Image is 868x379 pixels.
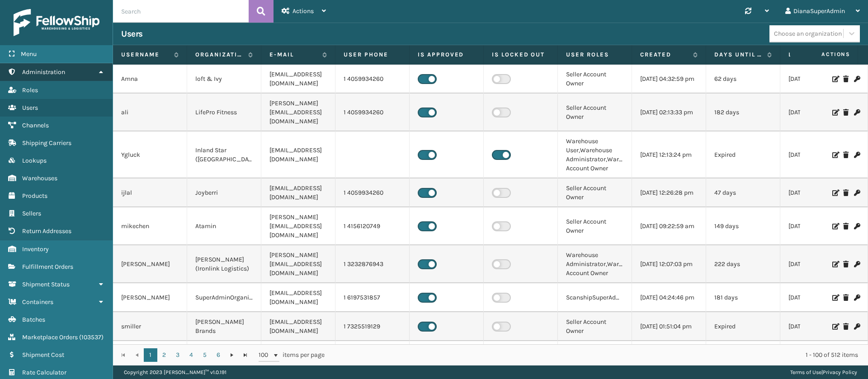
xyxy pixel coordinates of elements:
td: SuperAdminOrganization [187,283,261,312]
td: 222 days [706,245,780,283]
td: ijlal [113,178,187,207]
h3: Users [121,28,143,39]
td: 1 4156120749 [335,207,410,245]
p: Copyright 2023 [PERSON_NAME]™ v 1.0.191 [124,365,226,379]
td: 1 9096446292 [335,341,410,370]
td: [DATE] 04:10:30 pm [780,207,854,245]
i: Change Password [854,76,859,82]
span: Users [22,104,38,112]
td: Warehouse User [558,341,632,370]
span: Marketplace Orders [22,333,78,341]
a: 4 [184,348,198,362]
i: Edit [832,190,838,196]
span: Administration [22,68,65,76]
span: Go to the next page [228,351,236,359]
i: Delete [843,109,849,116]
td: 181 days [706,283,780,312]
td: smiller [113,312,187,341]
td: Ygluck [113,131,187,178]
i: Edit [832,295,838,301]
span: 100 [259,351,272,360]
a: Go to the last page [239,348,252,362]
a: 5 [198,348,212,362]
i: Delete [843,223,849,229]
td: [DATE] 04:24:46 pm [632,283,706,312]
td: 1 3232876943 [335,245,410,283]
i: Edit [832,109,838,116]
td: [EMAIL_ADDRESS][DOMAIN_NAME] [261,65,335,94]
td: Seller Account Owner [558,94,632,131]
span: Rate Calculator [22,369,66,376]
i: Edit [832,261,838,267]
span: Products [22,192,47,200]
a: 6 [212,348,225,362]
td: [DATE] 12:26:28 pm [632,178,706,207]
td: Inland Star ([GEOGRAPHIC_DATA]) [187,131,261,178]
td: 182 days [706,94,780,131]
a: 1 [144,348,157,362]
a: Go to the next page [225,348,239,362]
td: [DATE] 07:03:58 pm [780,178,854,207]
td: [PERSON_NAME][EMAIL_ADDRESS][DOMAIN_NAME] [261,94,335,131]
div: Choose an organization [774,29,842,38]
td: LifePro Fitness [187,94,261,131]
span: items per page [259,348,325,362]
i: Edit [832,76,838,82]
td: [EMAIL_ADDRESS][DOMAIN_NAME] [261,341,335,370]
td: [DATE] 12:03:11 pm [780,341,854,370]
td: [DATE] 04:56:57 pm [632,341,706,370]
td: Warehouse Administrator,Warehouse Account Owner [558,245,632,283]
td: Seller Account Owner [558,178,632,207]
label: E-mail [269,51,318,59]
td: [DATE] 08:12:54 pm [780,131,854,178]
i: Delete [843,323,849,330]
td: 1 7325519129 [335,312,410,341]
td: [DATE] 02:13:33 pm [632,94,706,131]
img: logo [14,9,99,36]
td: 47 days [706,178,780,207]
td: Atamin [187,207,261,245]
i: Edit [832,152,838,158]
i: Change Password [854,261,859,267]
i: Edit [832,223,838,229]
td: Joyberri [187,178,261,207]
i: Delete [843,295,849,301]
td: loft & Ivy [187,65,261,94]
div: | [790,365,857,379]
td: 1 4059934260 [335,65,410,94]
td: [DATE] 02:04:24 pm [780,94,854,131]
td: [PERSON_NAME] [113,283,187,312]
a: 3 [171,348,184,362]
label: Is Locked Out [492,51,549,59]
td: [PERSON_NAME][EMAIL_ADDRESS][DOMAIN_NAME] [261,245,335,283]
span: Actions [292,7,314,15]
td: [DATE] 04:52:38 pm [780,245,854,283]
label: User phone [344,51,401,59]
label: Days until password expires [714,51,763,59]
td: Warehouse User,Warehouse Administrator,Warehouse Account Owner [558,131,632,178]
span: Return Addresses [22,227,71,235]
td: ScanshipSuperAdministrator [558,283,632,312]
td: mikechen [113,207,187,245]
i: Delete [843,190,849,196]
td: 1 4059934260 [335,178,410,207]
td: [DATE] 12:13:24 pm [632,131,706,178]
td: [DATE] 09:22:59 am [632,207,706,245]
td: [PERSON_NAME] Brands [187,312,261,341]
td: 1 6197531857 [335,283,410,312]
td: 1 4059934260 [335,94,410,131]
td: [DATE] 02:55:28 pm [780,283,854,312]
i: Change Password [854,109,859,116]
i: Change Password [854,190,859,196]
td: Seller Account Owner [558,312,632,341]
td: Seller Account Owner [558,65,632,94]
span: Lookups [22,157,47,164]
span: Fulfillment Orders [22,263,73,271]
span: Actions [793,47,856,62]
td: 62 days [706,65,780,94]
span: Sellers [22,210,41,217]
span: Channels [22,122,49,129]
td: Expired [706,312,780,341]
span: Shipment Status [22,281,70,288]
td: Donnelley [113,341,187,370]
